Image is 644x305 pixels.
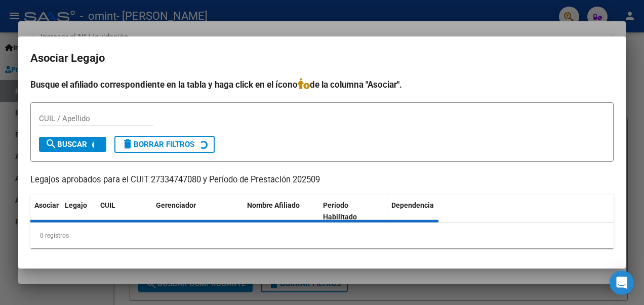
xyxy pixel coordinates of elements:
[30,49,614,68] h2: Asociar Legajo
[122,138,134,150] mat-icon: delete
[247,201,300,209] span: Nombre Afiliado
[45,140,87,149] span: Buscar
[61,195,96,228] datatable-header-cell: Legajo
[319,195,387,228] datatable-header-cell: Periodo Habilitado
[391,201,434,209] span: Dependencia
[122,140,194,149] span: Borrar Filtros
[114,136,215,153] button: Borrar Filtros
[45,138,57,150] mat-icon: search
[100,201,115,209] span: CUIL
[156,201,196,209] span: Gerenciador
[30,78,614,91] h4: Busque el afiliado correspondiente en la tabla y haga click en el ícono de la columna "Asociar".
[610,271,634,295] div: Open Intercom Messenger
[96,195,152,228] datatable-header-cell: CUIL
[34,201,59,209] span: Asociar
[30,174,614,186] p: Legajos aprobados para el CUIT 27334747080 y Período de Prestación 202509
[30,195,61,228] datatable-header-cell: Asociar
[243,195,319,228] datatable-header-cell: Nombre Afiliado
[39,137,106,152] button: Buscar
[152,195,243,228] datatable-header-cell: Gerenciador
[65,201,87,209] span: Legajo
[30,223,614,248] div: 0 registros
[387,195,463,228] datatable-header-cell: Dependencia
[323,201,357,221] span: Periodo Habilitado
